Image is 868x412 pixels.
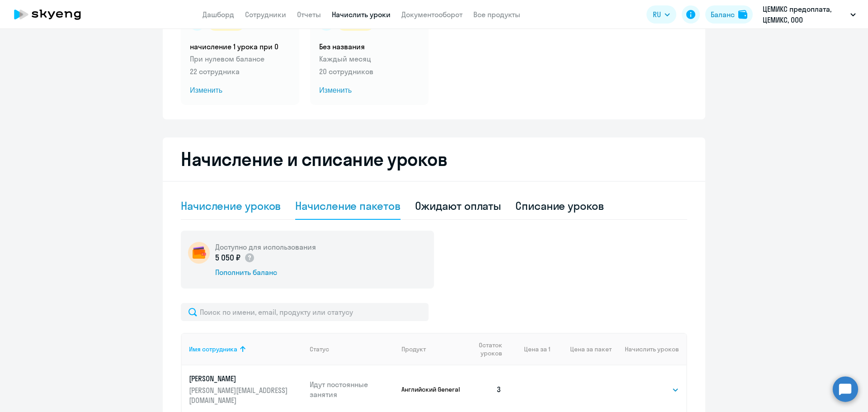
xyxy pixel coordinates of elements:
p: Идут постоянные занятия [310,379,395,399]
p: Английский General [401,385,462,393]
p: [PERSON_NAME] [189,374,290,384]
div: Статус [310,345,395,353]
p: ЦЕМИКС предоплата, ЦЕМИКС, ООО [763,4,847,25]
img: wallet-circle.png [188,242,210,264]
div: Имя сотрудника [189,345,302,353]
p: 20 сотрудников [319,66,420,77]
div: Начисление уроков [181,199,281,213]
p: 5 050 ₽ [215,252,255,264]
button: ЦЕМИКС предоплата, ЦЕМИКС, ООО [758,4,860,25]
a: Все продукты [473,10,520,19]
button: RU [646,5,676,24]
div: Начисление пакетов [295,199,400,213]
button: Балансbalance [705,5,753,24]
div: Статус [310,345,329,353]
h5: Без названия [319,42,420,52]
a: Дашборд [203,10,234,19]
a: [PERSON_NAME][PERSON_NAME][EMAIL_ADDRESS][DOMAIN_NAME] [189,374,302,405]
div: Остаток уроков [470,341,509,357]
a: Отчеты [297,10,321,19]
h2: Начисление и списание уроков [181,148,687,170]
a: Начислить уроки [332,10,391,19]
span: Изменить [319,85,420,96]
div: Ожидают оплаты [415,199,501,213]
h5: Доступно для использования [215,242,316,252]
th: Начислить уроков [612,333,686,365]
span: Остаток уроков [470,341,502,357]
h5: начисление 1 урока при 0 [190,42,290,52]
p: 22 сотрудника [190,66,290,77]
a: Документооборот [401,10,462,19]
a: Сотрудники [245,10,286,19]
p: Каждый месяц [319,53,420,64]
div: Имя сотрудника [189,345,237,353]
input: Поиск по имени, email, продукту или статусу [181,303,429,321]
div: Продукт [401,345,462,353]
p: При нулевом балансе [190,53,290,64]
p: [PERSON_NAME][EMAIL_ADDRESS][DOMAIN_NAME] [189,385,290,405]
div: Баланс [711,9,735,20]
img: balance [738,10,747,19]
span: Изменить [190,85,290,96]
div: Пополнить баланс [215,267,316,277]
span: RU [653,9,661,20]
th: Цена за пакет [550,333,612,365]
div: Списание уроков [515,199,604,213]
th: Цена за 1 [509,333,550,365]
div: Продукт [401,345,426,353]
